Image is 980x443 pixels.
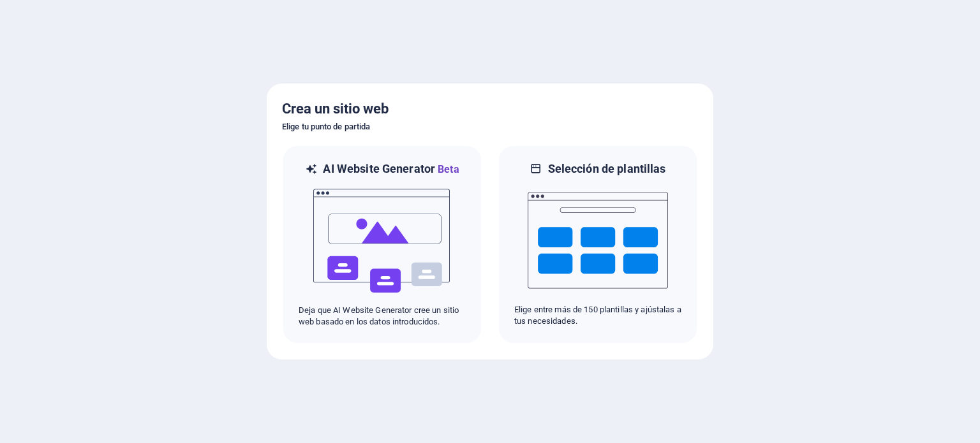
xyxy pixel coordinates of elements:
h6: AI Website Generator [323,161,459,177]
p: Deja que AI Website Generator cree un sitio web basado en los datos introducidos. [299,305,466,328]
img: ai [312,177,452,305]
h6: Elige tu punto de partida [282,119,698,134]
h5: Crea un sitio web [282,99,698,119]
div: Selección de plantillasElige entre más de 150 plantillas y ajústalas a tus necesidades. [498,145,698,344]
div: AI Website GeneratorBetaaiDeja que AI Website Generator cree un sitio web basado en los datos int... [282,145,482,344]
p: Elige entre más de 150 plantillas y ajústalas a tus necesidades. [514,304,681,327]
h6: Selección de plantillas [548,161,666,177]
span: Beta [435,163,459,175]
